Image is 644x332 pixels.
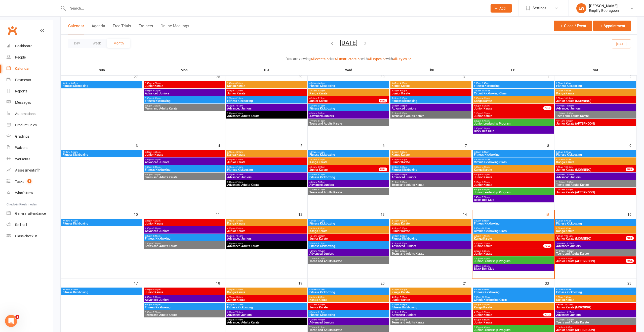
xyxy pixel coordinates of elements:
[391,107,470,110] span: Advanced Juniors
[15,67,30,71] div: Calendar
[565,181,574,183] span: - 12:30pm
[627,210,636,218] div: 16
[556,82,635,84] span: 8:00am
[391,84,470,87] span: Kanga Karate
[309,161,388,164] span: Kanga Karate
[547,141,554,149] div: 8
[399,166,407,168] span: - 6:15pm
[7,74,53,86] a: Payments
[390,65,472,75] th: Thu
[565,105,574,107] span: - 11:25am
[556,191,635,194] span: Junior Karate (AFTERNOON)
[309,122,388,125] span: Teens and Adults Karate
[309,82,388,84] span: 6:00am
[481,174,490,176] span: - 5:05pm
[309,107,388,110] span: Fitness Kickboxing
[7,131,53,142] a: Gradings
[316,151,325,153] span: - 6:45am
[309,153,388,156] span: Fitness Kickboxing
[7,187,53,199] a: What's New
[474,90,553,92] span: 9:30am
[92,24,105,34] button: Agenda
[399,181,407,183] span: - 8:10pm
[481,158,490,161] span: - 10:15am
[556,176,635,179] span: Advanced Juniors
[474,130,553,133] span: Black Belt Club
[309,166,379,168] span: 4:35pm
[113,24,131,34] button: Free Trials
[391,97,470,99] span: 5:30pm
[218,141,225,149] div: 4
[15,44,32,48] div: Dashboard
[134,210,143,218] div: 10
[391,166,470,168] span: 5:30pm
[474,151,553,153] span: 6:00am
[145,151,224,153] span: 3:45pm
[309,158,388,161] span: 3:45pm
[474,99,553,102] span: Kanga Karate
[15,180,24,184] div: Tasks
[556,158,635,161] span: 9:00am
[317,158,325,161] span: - 4:30pm
[86,39,107,48] button: Week
[152,90,160,92] span: - 5:20pm
[629,72,636,81] div: 2
[309,151,388,153] span: 6:00am
[145,84,224,87] span: Junior Karate
[317,97,325,99] span: - 5:20pm
[474,107,544,110] span: Junior Karate
[227,99,306,102] span: Fitness Kickboxing
[227,105,306,107] span: 6:20pm
[474,174,553,176] span: 4:20pm
[391,151,470,153] span: 3:45pm
[565,174,574,176] span: - 11:25am
[234,97,243,99] span: - 6:15pm
[556,92,635,95] span: Kanga Karate
[7,52,53,63] a: People
[107,39,130,48] button: Month
[589,8,619,13] div: Emplify Booragoon
[629,141,636,149] div: 9
[474,97,553,99] span: 3:30pm
[379,168,387,171] div: FULL
[474,105,544,107] span: 4:20pm
[391,99,470,102] span: Fitness Kickboxing
[399,174,407,176] span: - 7:05pm
[399,82,407,84] span: - 4:30pm
[136,141,143,149] div: 3
[70,151,78,153] span: - 9:45am
[227,82,306,84] span: 3:45pm
[227,174,306,176] span: 6:20pm
[481,105,490,107] span: - 5:05pm
[481,82,489,84] span: - 6:45am
[234,105,243,107] span: - 7:05pm
[545,210,554,218] div: 15
[474,82,553,84] span: 6:00am
[593,21,631,31] button: Appointment
[145,166,224,168] span: 5:30pm
[554,65,637,75] th: Sat
[481,90,490,92] span: - 10:15am
[227,97,306,99] span: 5:30pm
[234,90,243,92] span: - 5:20pm
[7,231,53,242] a: Class kiosk mode
[391,181,470,183] span: 7:10pm
[481,189,490,191] span: - 6:45pm
[474,84,553,87] span: Fitness Kickboxing
[7,165,53,176] a: Assessments
[227,181,306,183] span: 7:10pm
[309,183,388,186] span: Advanced Juniors
[145,92,224,95] span: Advanced Juniors
[309,112,388,115] span: 6:20pm
[576,3,586,13] div: LW
[227,90,306,92] span: 4:35pm
[298,210,307,218] div: 12
[15,211,46,215] div: General attendance
[152,158,160,161] span: - 5:20pm
[474,189,553,191] span: 6:00pm
[298,72,307,81] div: 29
[227,112,306,115] span: 7:10pm
[145,105,224,107] span: 6:30pm
[309,105,388,107] span: 5:30pm
[474,183,553,186] span: Junior Karate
